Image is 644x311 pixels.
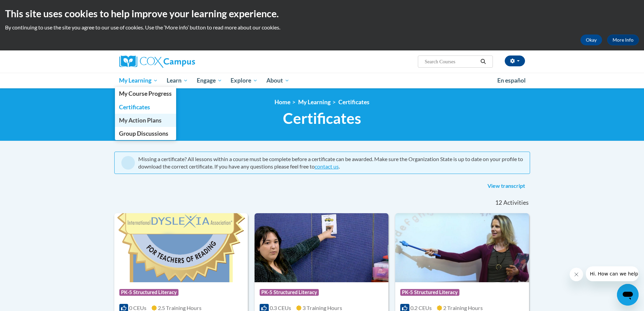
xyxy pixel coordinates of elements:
[114,213,248,282] img: Course Logo
[115,101,176,114] a: Certificates
[226,73,262,88] a: Explore
[255,213,388,282] img: Course Logo
[4,5,55,10] span: Hi. How can we help?
[338,98,369,106] a: Certificates
[119,90,172,97] span: My Course Progress
[119,117,162,124] span: My Action Plans
[586,266,639,281] iframe: Message from company
[503,199,529,206] span: Activities
[303,305,342,311] span: 3 Training Hours
[298,98,331,106] a: My Learning
[115,114,176,127] a: My Action Plans
[119,130,168,137] span: Group Discussions
[119,55,248,68] a: Cox Campus
[443,305,483,311] span: 2 Training Hours
[197,76,222,85] span: Engage
[115,73,163,88] a: My Learning
[138,155,523,170] div: Missing a certificate? All lessons within a course must be complete before a certificate can be a...
[607,35,639,45] a: More Info
[109,73,535,88] div: Main menu
[580,35,602,45] button: Okay
[478,58,488,66] button: Search
[495,199,502,206] span: 12
[167,76,188,85] span: Learn
[262,73,294,88] a: About
[617,284,639,306] iframe: Button to launch messaging window
[505,55,525,66] button: Account Settings
[315,163,339,170] a: contact us
[497,77,526,84] span: En español
[162,73,192,88] a: Learn
[570,268,583,281] iframe: Close message
[158,305,201,311] span: 2.5 Training Hours
[482,181,530,192] a: View transcript
[410,305,432,311] span: 0.2 CEUs
[129,305,146,311] span: 0 CEUs
[5,7,639,20] h2: This site uses cookies to help improve your learning experience.
[5,24,639,31] p: By continuing to use the site you agree to our use of cookies. Use the ‘More info’ button to read...
[400,289,459,296] span: PK-5 Structured Literacy
[192,73,226,88] a: Engage
[115,127,176,140] a: Group Discussions
[115,87,176,100] a: My Course Progress
[424,58,478,66] input: Search Courses
[119,104,150,111] span: Certificates
[260,289,319,296] span: PK-5 Structured Literacy
[119,76,158,85] span: My Learning
[266,76,289,85] span: About
[231,76,258,85] span: Explore
[275,98,290,106] a: Home
[283,109,361,127] span: Certificates
[395,213,529,282] img: Course Logo
[119,289,178,296] span: PK-5 Structured Literacy
[119,55,195,68] img: Cox Campus
[493,73,530,88] a: En español
[270,305,291,311] span: 0.3 CEUs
